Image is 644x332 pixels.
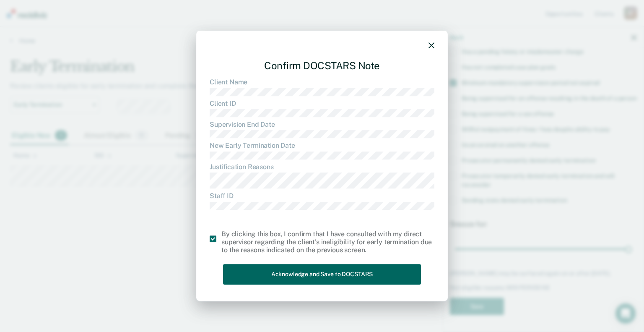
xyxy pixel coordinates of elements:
[210,120,434,128] dt: Supervision End Date
[210,163,434,171] dt: Justification Reasons
[210,99,434,107] dt: Client ID
[210,142,434,150] dt: New Early Termination Date
[221,230,434,254] div: By clicking this box, I confirm that I have consulted with my direct supervisor regarding the cli...
[210,78,434,86] dt: Client Name
[210,192,434,200] dt: Staff ID
[210,53,434,78] div: Confirm DOCSTARS Note
[223,264,421,285] button: Acknowledge and Save to DOCSTARS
